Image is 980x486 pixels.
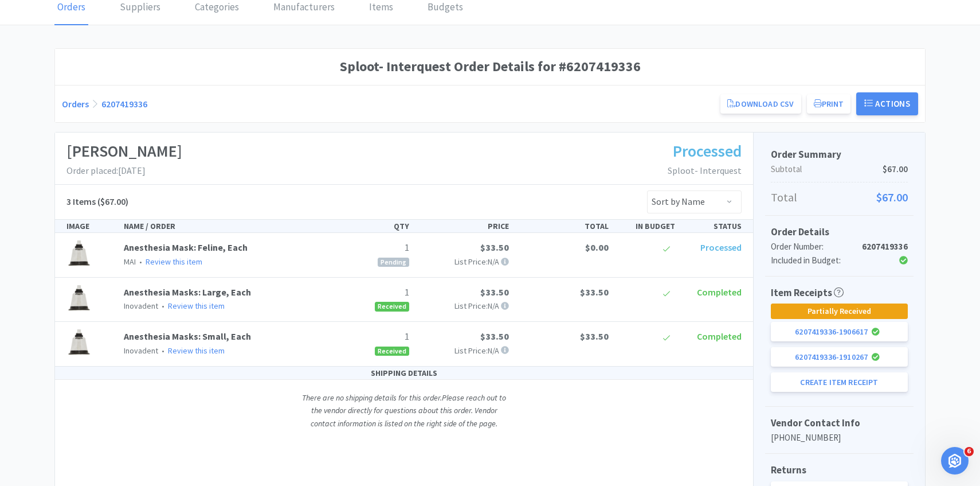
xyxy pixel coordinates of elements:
iframe: Intercom live chat [941,447,969,475]
button: Actions [856,92,918,115]
div: STATUS [680,220,746,232]
i: There are no shipping details for this order. Please reach out to the vendor directly for questio... [302,392,506,429]
span: Completed [697,331,742,342]
h5: Order Details [771,224,908,240]
div: Included in Budget: [771,254,862,267]
span: Partially Received [771,304,907,318]
p: 1 [352,329,409,344]
span: $33.50 [480,286,509,298]
p: List Price: N/A [418,344,509,357]
span: Received [375,302,409,310]
a: Review this item [146,256,202,267]
div: PRICE [414,220,513,232]
div: IMAGE [62,220,119,232]
a: Review this item [168,301,225,311]
h5: Returns [771,462,908,478]
p: 1 [352,285,409,300]
div: 6207419336 - 1906617 [795,322,868,341]
span: MAI [124,256,136,267]
span: $0.00 [585,242,609,253]
a: Anesthesia Masks: Large, Each [124,286,251,298]
img: 65449155de7d4ff78859b8832da4691d_169188.jpeg [66,240,92,266]
h5: Vendor Contact Info [771,415,908,431]
span: Completed [697,286,742,298]
p: [PHONE_NUMBER] [771,431,908,445]
span: $33.50 [580,331,609,342]
span: • [160,345,166,356]
span: Pending [378,258,409,266]
span: Processed [673,141,742,161]
span: Inovadent [124,301,158,311]
a: Orders [62,98,89,110]
span: 6 [965,447,974,456]
h5: Order Summary [771,147,908,162]
div: IN BUDGET [613,220,680,232]
span: $33.50 [580,286,609,298]
a: Download CSV [720,94,801,114]
span: Inovadent [124,345,158,356]
p: List Price: N/A [418,255,509,268]
h1: [PERSON_NAME] [66,138,182,164]
a: Anesthesia Masks: Small, Each [124,331,251,342]
p: List Price: N/A [418,300,509,312]
a: 6207419336 [101,98,147,110]
a: 6207419336-1910267 [771,347,908,367]
a: Received [375,345,409,356]
a: 6207419336-1906617 [771,322,908,341]
p: 1 [352,240,409,255]
span: $67.00 [883,162,908,176]
div: SHIPPING DETAILS [55,367,753,380]
div: TOTAL [513,220,613,232]
a: Review this item [168,345,225,356]
p: Total [771,188,908,207]
div: NAME / ORDER [119,220,347,232]
a: Anesthesia Mask: Feline, Each [124,242,248,253]
p: Subtotal [771,162,908,176]
span: $33.50 [480,331,509,342]
a: Received [375,301,409,311]
p: Sploot- Interquest [668,164,742,178]
div: 6207419336 - 1910267 [795,347,868,367]
button: Create Item Receipt [771,372,908,392]
strong: 6207419336 [862,241,908,252]
span: $33.50 [480,242,509,253]
h5: ($67.00) [66,195,128,209]
span: • [160,301,166,311]
span: Received [375,347,409,355]
p: Order placed: [DATE] [66,164,182,178]
span: Processed [700,242,742,253]
h1: Sploot- Interquest Order Details for #6207419336 [62,56,918,77]
div: Order Number: [771,240,862,254]
button: Print [807,94,851,114]
h5: Item Receipts [771,285,844,301]
span: 3 Items [66,196,96,207]
img: 10060fdfe93a49e59b5c593a8cc20286_169199.jpeg [66,285,92,310]
img: 7acfb955e5f64ea88cdc11e740b5bc05_169737.jpeg [66,329,92,355]
span: • [138,256,144,267]
div: QTY [347,220,414,232]
span: $67.00 [876,188,908,207]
